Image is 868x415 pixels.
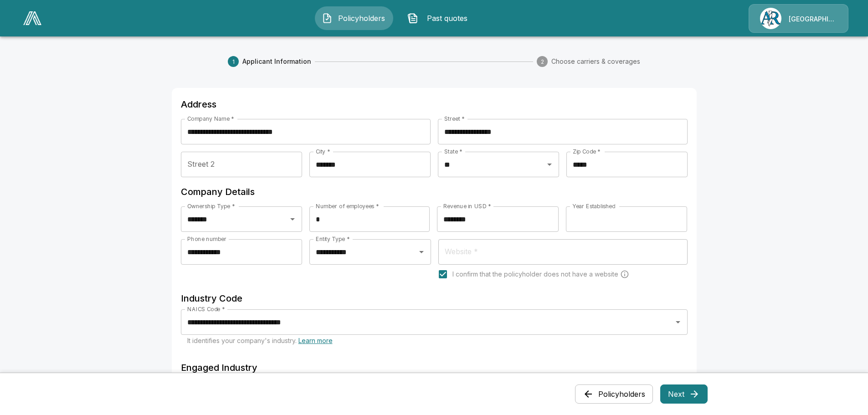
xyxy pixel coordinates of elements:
label: Year Established [572,202,615,210]
label: State * [444,148,462,155]
span: Choose carriers & coverages [551,57,640,66]
text: 1 [232,58,234,65]
label: Revenue in USD * [443,202,491,210]
img: AA Logo [23,11,41,25]
button: Open [672,316,684,328]
button: Past quotes IconPast quotes [401,6,479,30]
label: Zip Code * [573,148,601,155]
button: Open [543,158,556,171]
img: Past quotes Icon [407,13,418,24]
label: Phone number [187,235,226,243]
span: It identifies your company's industry. [187,337,333,344]
h6: Company Details [181,184,688,199]
span: Applicant Information [242,57,311,66]
span: I confirm that the policyholder does not have a website [452,270,618,279]
text: 2 [541,58,544,65]
a: Learn more [298,337,333,344]
button: Next [660,384,708,404]
img: Policyholders Icon [322,13,333,24]
h6: Address [181,97,688,112]
svg: Carriers run a cyber security scan on the policyholders' websites. Please enter a website wheneve... [620,270,629,279]
label: Entity Type * [316,235,349,243]
h6: Engaged Industry [181,360,688,375]
span: Past quotes [422,13,472,24]
label: Company Name * [187,115,234,123]
label: Number of employees * [316,202,379,210]
label: Ownership Type * [187,202,235,210]
label: City * [316,148,330,155]
button: Open [415,246,428,258]
button: Policyholders [575,384,653,404]
h6: Industry Code [181,291,688,306]
button: Open [286,213,299,225]
span: Policyholders [336,13,386,24]
button: Policyholders IconPolicyholders [315,6,393,30]
label: NAICS Code * [187,305,225,313]
label: Street * [444,115,465,123]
